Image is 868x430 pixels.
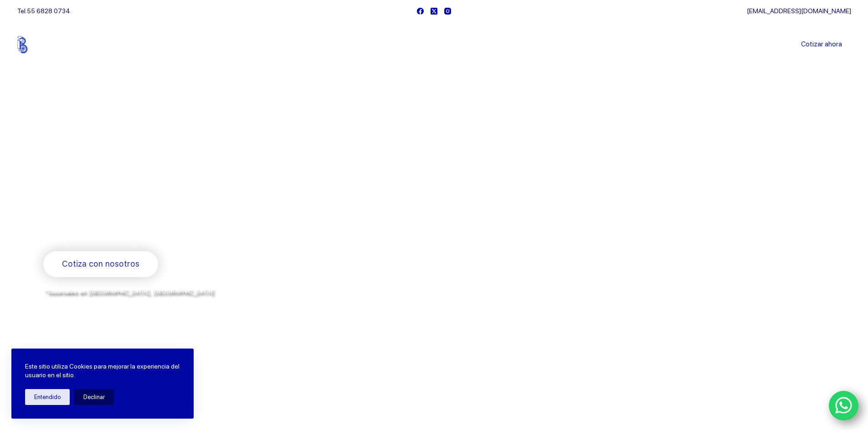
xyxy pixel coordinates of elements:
[792,35,851,54] a: Cotizar ahora
[43,251,158,277] a: Cotiza con nosotros
[25,362,180,380] p: Este sitio utiliza Cookies para mejorar la experiencia del usuario en el sitio.
[62,258,139,271] span: Cotiza con nosotros
[43,136,160,147] span: Bienvenido a Balerytodo®
[747,7,851,15] a: [EMAIL_ADDRESS][DOMAIN_NAME]
[327,22,541,67] nav: Menu Principal
[17,36,74,53] img: Balerytodo
[829,391,859,421] a: WhatsApp
[25,389,70,405] button: Entendido
[17,7,70,15] span: Tel.
[444,8,451,15] a: Instagram
[417,8,424,15] a: Facebook
[74,389,114,405] button: Declinar
[43,288,213,295] span: *Sucursales en [GEOGRAPHIC_DATA], [GEOGRAPHIC_DATA]
[43,298,264,305] span: y envíos a todo [GEOGRAPHIC_DATA] por la paquetería de su preferencia
[43,228,223,239] span: Rodamientos y refacciones industriales
[431,8,437,15] a: X (Twitter)
[27,7,70,15] a: 55 6828 0734
[43,155,372,218] span: Somos los doctores de la industria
